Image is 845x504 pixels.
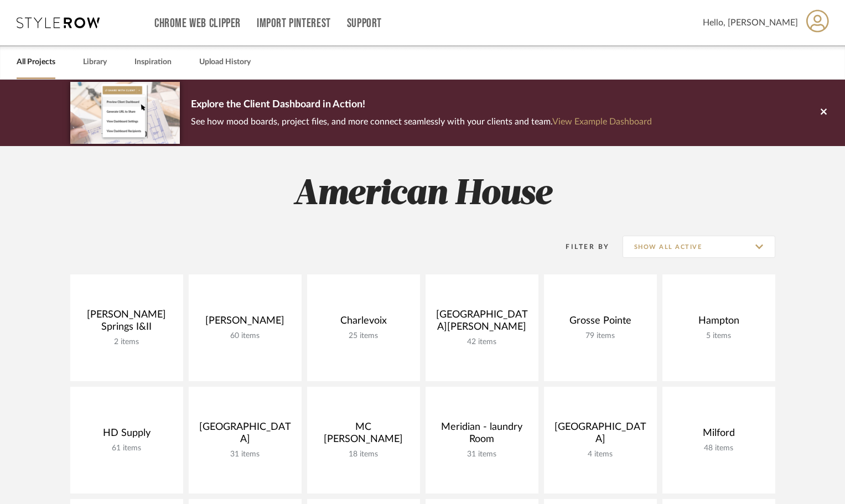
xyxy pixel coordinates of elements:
[316,421,411,450] div: MC [PERSON_NAME]
[17,55,55,70] a: All Projects
[671,331,766,341] div: 5 items
[198,421,293,450] div: [GEOGRAPHIC_DATA]
[199,55,251,70] a: Upload History
[671,315,766,331] div: Hampton
[198,315,293,331] div: [PERSON_NAME]
[83,55,107,70] a: Library
[553,331,648,341] div: 79 items
[134,55,172,70] a: Inspiration
[154,19,241,28] a: Chrome Web Clipper
[316,315,411,331] div: Charlevoix
[198,331,293,341] div: 60 items
[671,427,766,444] div: Milford
[434,309,530,337] div: [GEOGRAPHIC_DATA][PERSON_NAME]
[671,444,766,453] div: 48 items
[703,16,798,29] span: Hello, [PERSON_NAME]
[316,450,411,459] div: 18 items
[434,450,530,459] div: 31 items
[552,117,652,126] a: View Example Dashboard
[79,444,174,453] div: 61 items
[198,450,293,459] div: 31 items
[70,82,180,143] img: d5d033c5-7b12-40c2-a960-1ecee1989c38.png
[553,315,648,331] div: Grosse Pointe
[191,114,652,129] p: See how mood boards, project files, and more connect seamlessly with your clients and team.
[553,421,648,450] div: [GEOGRAPHIC_DATA]
[347,19,382,28] a: Support
[79,309,174,337] div: [PERSON_NAME] Springs I&II
[434,337,530,347] div: 42 items
[434,421,530,450] div: Meridian - laundry Room
[79,337,174,347] div: 2 items
[257,19,331,28] a: Import Pinterest
[316,331,411,341] div: 25 items
[79,427,174,444] div: HD Supply
[552,241,610,252] div: Filter By
[553,450,648,459] div: 4 items
[24,174,821,215] h2: American House
[191,96,652,114] p: Explore the Client Dashboard in Action!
